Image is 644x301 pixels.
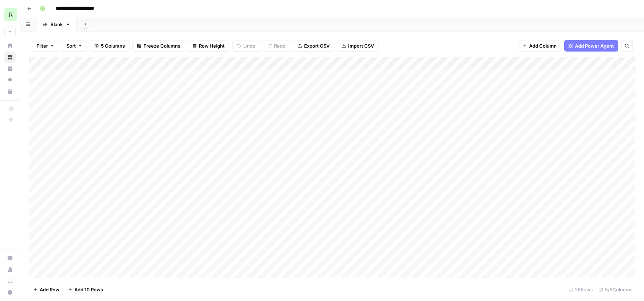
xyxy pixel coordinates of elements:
[4,74,16,86] a: Opportunities
[274,42,286,49] span: Redo
[74,286,103,293] span: Add 10 Rows
[564,40,618,52] button: Add Power Agent
[101,42,125,49] span: 5 Columns
[304,42,330,49] span: Export CSV
[4,6,16,24] button: Workspace: Re-Leased
[4,287,16,298] button: Help + Support
[188,40,229,52] button: Row Height
[529,42,557,49] span: Add Column
[67,42,76,49] span: Sort
[199,42,225,49] span: Row Height
[32,40,59,52] button: Filter
[9,10,13,19] span: R
[4,63,16,74] a: Insights
[132,40,185,52] button: Freeze Columns
[4,40,16,52] a: Home
[50,21,63,28] div: Blank
[263,40,290,52] button: Redo
[348,42,374,49] span: Import CSV
[575,42,614,49] span: Add Power Agent
[4,52,16,63] a: Browse
[64,284,107,295] button: Add 10 Rows
[518,40,561,52] button: Add Column
[29,284,64,295] button: Add Row
[232,40,260,52] button: Undo
[36,42,48,49] span: Filter
[566,284,596,295] div: 26 Rows
[293,40,334,52] button: Export CSV
[337,40,379,52] button: Import CSV
[596,284,635,295] div: 5/5 Columns
[4,86,16,97] a: Your Data
[143,42,180,49] span: Freeze Columns
[90,40,130,52] button: 5 Columns
[4,275,16,287] a: Learning Hub
[62,40,87,52] button: Sort
[243,42,255,49] span: Undo
[36,17,77,31] a: Blank
[4,252,16,264] a: Settings
[40,286,59,293] span: Add Row
[4,264,16,275] a: Usage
